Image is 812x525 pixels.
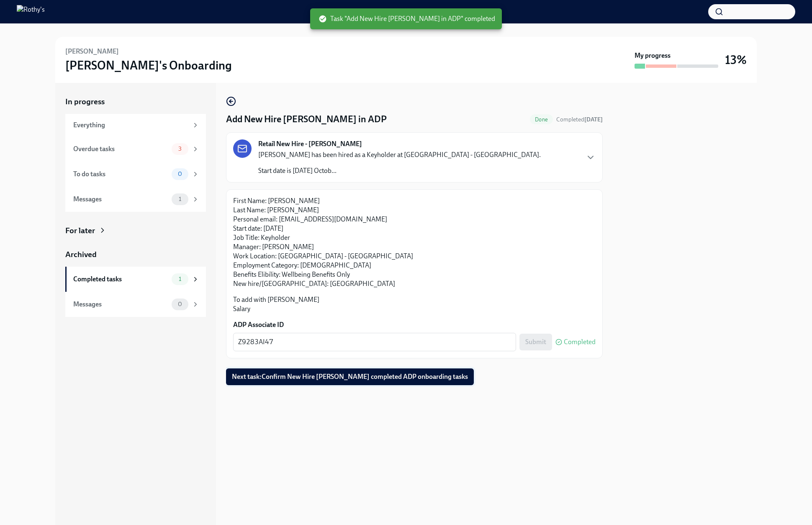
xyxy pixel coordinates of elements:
[233,196,596,288] p: First Name: [PERSON_NAME] Last Name: [PERSON_NAME] Personal email: [EMAIL_ADDRESS][DOMAIN_NAME] S...
[530,116,553,123] span: Done
[65,47,119,56] h6: [PERSON_NAME]
[173,301,187,307] span: 0
[725,52,747,67] h3: 13%
[173,146,187,152] span: 3
[17,5,45,18] img: Rothy's
[226,113,387,126] h4: Add New Hire [PERSON_NAME] in ADP
[65,96,206,107] a: In progress
[65,267,206,292] a: Completed tasks1
[65,58,232,73] h3: [PERSON_NAME]'s Onboarding
[65,225,206,236] a: For later
[65,187,206,212] a: Messages1
[258,139,362,149] strong: Retail New Hire - [PERSON_NAME]
[65,292,206,317] a: Messages0
[73,121,188,130] div: Everything
[635,51,671,60] strong: My progress
[65,249,206,260] a: Archived
[226,368,474,385] button: Next task:Confirm New Hire [PERSON_NAME] completed ADP onboarding tasks
[65,225,95,236] div: For later
[232,373,468,381] span: Next task : Confirm New Hire [PERSON_NAME] completed ADP onboarding tasks
[319,14,495,23] span: Task "Add New Hire [PERSON_NAME] in ADP" completed
[556,116,603,123] span: Completed
[65,114,206,136] a: Everything
[73,170,168,179] div: To do tasks
[65,136,206,162] a: Overdue tasks3
[73,144,168,154] div: Overdue tasks
[238,337,511,347] textarea: Z9283AI47
[73,275,168,284] div: Completed tasks
[65,162,206,187] a: To do tasks0
[233,295,596,314] p: To add with [PERSON_NAME] Salary
[258,150,541,160] p: [PERSON_NAME] has been hired as a Keyholder at [GEOGRAPHIC_DATA] - [GEOGRAPHIC_DATA].
[73,300,168,309] div: Messages
[564,339,596,345] span: Completed
[233,320,596,329] label: ADP Associate ID
[556,116,603,124] span: October 15th, 2025 13:14
[174,196,186,202] span: 1
[173,171,187,177] span: 0
[174,276,186,282] span: 1
[584,116,603,123] strong: [DATE]
[73,195,168,204] div: Messages
[258,166,541,175] p: Start date is [DATE] Octob...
